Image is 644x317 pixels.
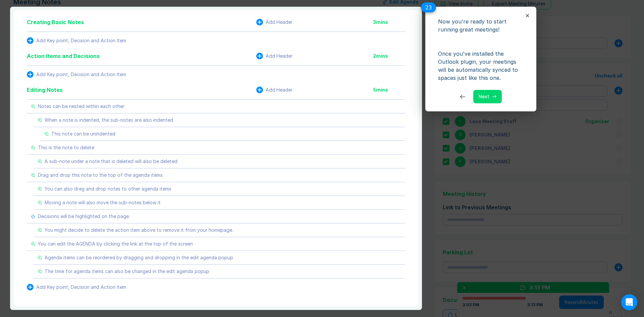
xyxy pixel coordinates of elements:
[473,90,502,103] button: Next
[421,2,436,12] span: 23
[481,90,502,103] button: Next
[526,14,529,17] button: Close
[435,15,526,82] div: Now you're ready to start running great meetings! Once you've installed the Outlook plugin, your ...
[621,294,637,310] div: Open Intercom Messenger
